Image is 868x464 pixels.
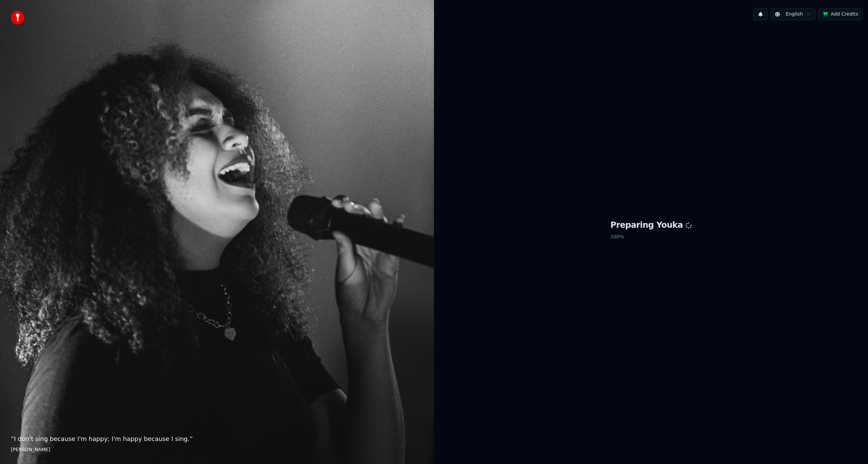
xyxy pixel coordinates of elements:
button: Add Credits [818,8,863,20]
h1: Preparing Youka [610,220,692,231]
p: “ I don't sing because I'm happy; I'm happy because I sing. ” [11,434,423,444]
img: youka [11,11,24,24]
footer: [PERSON_NAME] [11,446,423,453]
p: 100 % [610,231,692,243]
